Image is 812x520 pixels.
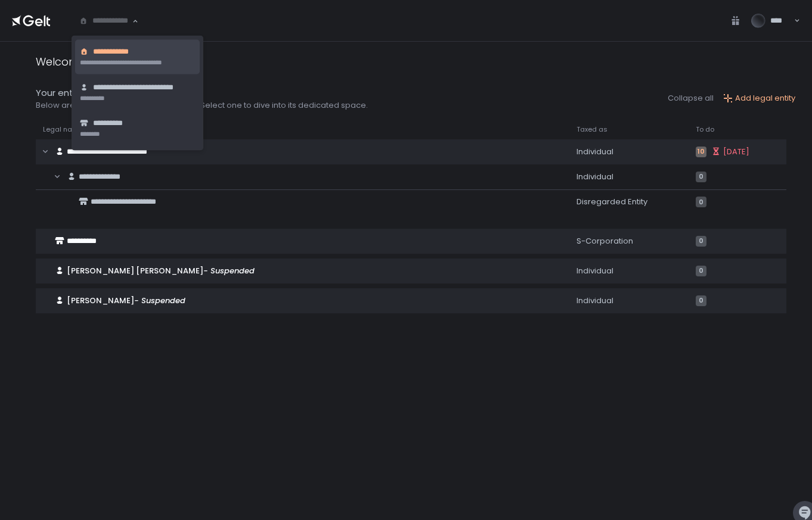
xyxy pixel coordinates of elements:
[577,125,608,134] span: Taxed as
[696,266,706,276] span: 0
[67,265,255,276] span: [PERSON_NAME] [PERSON_NAME]
[696,236,706,247] span: 0
[577,295,681,306] div: Individual
[203,265,255,276] span: - Suspended
[577,147,681,157] div: Individual
[134,295,185,306] span: - Suspended
[577,197,681,207] div: Disregarded Entity
[696,172,706,182] span: 0
[43,125,83,134] span: Legal name
[668,93,714,104] button: Collapse all
[36,86,368,100] div: Your entities
[79,15,131,27] input: Search for option
[723,93,795,104] button: Add legal entity
[723,147,749,157] span: [DATE]
[577,266,681,276] div: Individual
[577,172,681,182] div: Individual
[36,54,187,70] div: Welcome to [PERSON_NAME]
[696,147,706,157] span: 10
[577,236,681,247] div: S-Corporation
[36,100,368,111] div: Below are the entities you have access to. Select one to dive into its dedicated space.
[67,295,185,306] span: [PERSON_NAME]
[696,197,706,207] span: 0
[696,125,714,134] span: To do
[72,8,138,34] div: Search for option
[696,295,706,306] span: 0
